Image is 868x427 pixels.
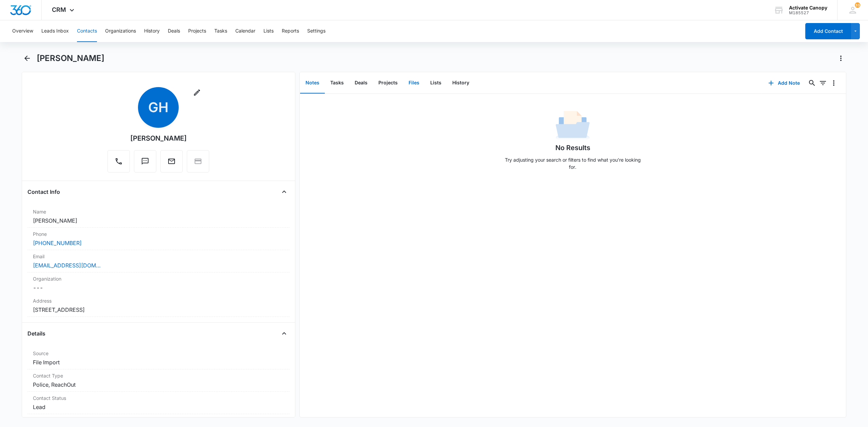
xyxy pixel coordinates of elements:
[33,239,82,247] a: [PHONE_NUMBER]
[160,161,183,166] a: Email
[33,372,284,379] label: Contact Type
[33,381,284,389] dd: Police, ReachOut
[855,2,860,8] span: 33
[279,186,290,197] button: Close
[27,250,290,272] div: Email[EMAIL_ADDRESS][DOMAIN_NAME]
[282,20,299,42] button: Reports
[556,109,590,143] img: No Data
[279,328,290,339] button: Close
[555,143,590,153] h1: No Results
[37,53,104,63] h1: [PERSON_NAME]
[33,217,284,225] dd: [PERSON_NAME]
[33,297,284,304] label: Address
[33,417,284,424] label: Assigned To
[349,73,373,94] button: Deals
[447,73,475,94] button: History
[828,78,839,88] button: Overflow Menu
[27,228,290,250] div: Phone[PHONE_NUMBER]
[107,150,130,172] button: Call
[107,161,130,166] a: Call
[33,275,284,282] label: Organization
[214,20,227,42] button: Tasks
[501,156,644,170] p: Try adjusting your search or filters to find what you’re looking for.
[22,53,33,64] button: Back
[134,161,156,166] a: Text
[33,253,284,260] label: Email
[403,73,425,94] button: Files
[789,5,827,11] div: account name
[41,20,69,42] button: Leads Inbox
[33,230,284,238] label: Phone
[160,150,183,172] button: Email
[105,20,136,42] button: Organizations
[263,20,274,42] button: Lists
[307,20,325,42] button: Settings
[27,329,45,338] h4: Details
[33,208,284,215] label: Name
[77,20,97,42] button: Contacts
[27,369,290,392] div: Contact TypePolice, ReachOut
[168,20,180,42] button: Deals
[33,403,284,411] dd: Lead
[835,53,846,64] button: Actions
[27,272,290,294] div: Organization---
[33,284,284,292] dd: ---
[52,6,66,13] span: CRM
[235,20,255,42] button: Calendar
[144,20,160,42] button: History
[33,358,284,366] dd: File Import
[300,73,325,94] button: Notes
[789,11,827,15] div: account id
[27,392,290,414] div: Contact StatusLead
[325,73,349,94] button: Tasks
[33,350,284,357] label: Source
[33,306,284,314] dd: [STREET_ADDRESS]
[762,75,807,91] button: Add Note
[33,394,284,402] label: Contact Status
[134,150,156,172] button: Text
[130,133,187,143] div: [PERSON_NAME]
[817,78,828,88] button: Filters
[27,347,290,369] div: SourceFile Import
[27,205,290,228] div: Name[PERSON_NAME]
[27,188,60,196] h4: Contact Info
[138,87,179,128] span: GH
[807,78,817,88] button: Search...
[27,294,290,317] div: Address[STREET_ADDRESS]
[12,20,33,42] button: Overview
[425,73,447,94] button: Lists
[188,20,206,42] button: Projects
[33,261,101,269] a: [EMAIL_ADDRESS][DOMAIN_NAME]
[373,73,403,94] button: Projects
[805,23,851,39] button: Add Contact
[855,2,860,8] div: notifications count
